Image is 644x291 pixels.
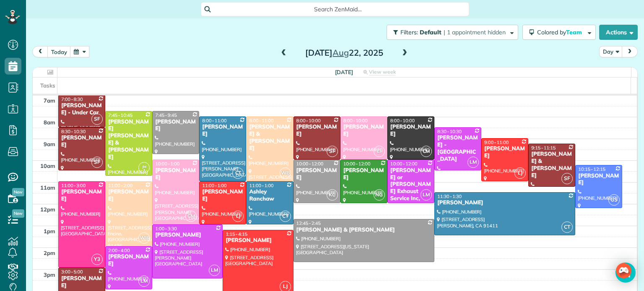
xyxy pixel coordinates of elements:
[40,184,55,191] span: 11am
[296,220,321,226] span: 12:45 - 2:45
[249,183,273,188] span: 11:00 - 1:00
[155,112,177,118] span: 7:45 - 9:45
[280,167,291,179] span: WB
[343,118,368,124] span: 8:00 - 10:00
[390,161,418,167] span: 10:00 - 12:00
[296,167,338,181] div: [PERSON_NAME]
[566,28,583,36] span: Team
[437,193,462,199] span: 11:30 - 1:30
[44,119,55,126] span: 8am
[390,118,415,124] span: 8:00 - 10:00
[343,161,371,167] span: 10:00 - 12:00
[209,265,220,276] span: LM
[108,118,150,161] div: [PERSON_NAME] [PERSON_NAME] & [PERSON_NAME]
[327,189,338,201] span: KC
[531,151,573,179] div: [PERSON_NAME] & [PERSON_NAME]
[615,263,636,283] div: Open Intercom Messenger
[108,183,132,188] span: 11:00 - 2:00
[561,221,573,233] span: CT
[420,28,442,36] span: Default
[12,188,24,196] span: New
[91,254,103,265] span: Y3
[108,253,150,268] div: [PERSON_NAME]
[249,124,291,152] div: [PERSON_NAME] & [PERSON_NAME]
[155,167,197,181] div: [PERSON_NAME]
[44,97,55,104] span: 7am
[108,188,150,203] div: [PERSON_NAME]
[374,146,385,157] span: LI
[202,183,226,188] span: 11:00 - 1:00
[369,69,396,75] span: View week
[44,141,55,147] span: 9am
[12,209,24,218] span: New
[138,232,150,244] span: WB
[467,157,479,168] span: LM
[155,232,220,239] div: [PERSON_NAME]
[390,167,432,202] div: [PERSON_NAME] or [PERSON_NAME] Exhaust Service Inc,
[421,146,432,157] span: CM
[400,28,418,36] span: Filters:
[47,46,71,57] button: today
[155,161,179,167] span: 10:00 - 1:00
[40,82,55,89] span: Tasks
[296,118,321,124] span: 8:00 - 10:00
[249,118,273,124] span: 8:00 - 11:00
[202,188,244,203] div: [PERSON_NAME]
[61,134,103,149] div: [PERSON_NAME]
[155,118,197,133] div: [PERSON_NAME]
[44,228,55,234] span: 1pm
[61,96,83,102] span: 7:00 - 8:30
[514,167,526,179] span: LJ
[61,102,103,116] div: [PERSON_NAME] - Under Car
[108,247,130,253] span: 2:00 - 4:00
[484,145,526,160] div: [PERSON_NAME]
[390,124,432,138] div: [PERSON_NAME]
[249,188,291,203] div: Ashley Ranchaw
[296,227,432,234] div: [PERSON_NAME] & [PERSON_NAME]
[232,211,244,222] span: LJ
[202,124,244,138] div: [PERSON_NAME]
[280,211,291,222] span: CT
[374,189,385,201] span: NG
[578,173,620,187] div: [PERSON_NAME]
[335,69,353,75] span: [DATE]
[332,47,349,58] span: Aug
[599,46,623,57] button: Day
[327,146,338,157] span: SF
[61,269,83,275] span: 3:00 - 5:00
[522,25,596,40] button: Colored byTeam
[382,25,518,40] a: Filters: Default | 1 appointment hidden
[437,134,479,163] div: [PERSON_NAME] - [GEOGRAPHIC_DATA]
[343,124,385,138] div: [PERSON_NAME]
[531,145,556,151] span: 9:15 - 11:15
[91,157,103,168] span: SF
[32,46,48,57] button: prev
[155,226,177,232] span: 1:00 - 3:30
[484,139,509,145] span: 9:00 - 11:00
[561,173,573,184] span: SF
[40,162,55,169] span: 10am
[138,276,150,287] span: LM
[232,167,244,179] span: CT
[444,28,506,36] span: | 1 appointment hidden
[61,275,103,289] div: [PERSON_NAME]
[61,129,86,134] span: 8:30 - 10:30
[622,46,638,57] button: next
[44,271,55,278] span: 3pm
[578,166,605,172] span: 10:15 - 12:15
[296,161,324,167] span: 10:00 - 12:00
[226,231,247,237] span: 1:15 - 4:15
[343,167,385,181] div: [PERSON_NAME]
[185,211,197,222] span: CM
[139,167,149,175] small: 2
[108,112,132,118] span: 7:45 - 10:45
[292,48,397,57] h2: [DATE] 22, 2025
[61,183,86,188] span: 11:00 - 3:00
[202,118,226,124] span: 8:00 - 11:00
[437,199,573,206] div: [PERSON_NAME]
[91,113,103,125] span: SF
[61,188,103,203] div: [PERSON_NAME]
[537,28,585,36] span: Colored by
[387,25,518,40] button: Filters: Default | 1 appointment hidden
[142,164,146,169] span: JM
